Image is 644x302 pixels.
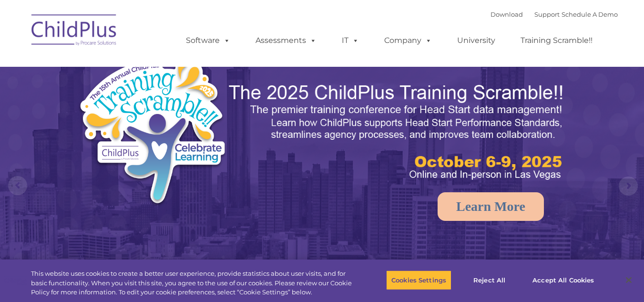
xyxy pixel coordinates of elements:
[386,270,451,290] button: Cookies Settings
[527,270,599,290] button: Accept All Cookies
[534,10,560,18] a: Support
[562,10,618,18] a: Schedule A Demo
[332,31,368,50] a: IT
[618,270,639,291] button: Close
[448,31,505,50] a: University
[31,269,354,297] div: This website uses cookies to create a better user experience, provide statistics about user visit...
[491,10,523,18] a: Download
[438,192,544,221] a: Learn More
[460,270,519,290] button: Reject All
[511,31,602,50] a: Training Scramble!!
[176,31,240,50] a: Software
[246,31,326,50] a: Assessments
[27,8,122,55] img: ChildPlus by Procare Solutions
[491,10,618,18] font: |
[375,31,441,50] a: Company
